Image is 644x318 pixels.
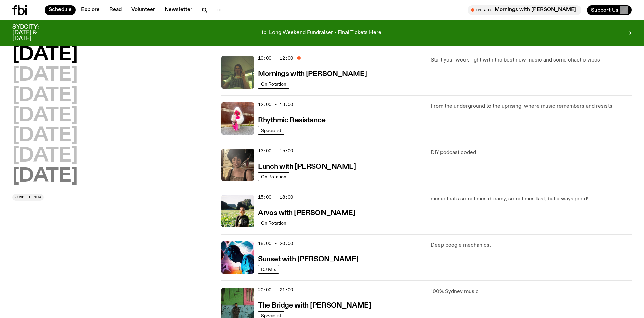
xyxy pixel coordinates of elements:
[12,46,78,65] button: [DATE]
[12,66,78,85] button: [DATE]
[258,126,284,135] a: Specialist
[258,71,367,78] h3: Mornings with [PERSON_NAME]
[431,56,632,64] p: Start your week right with the best new music and some chaotic vibes
[258,301,371,309] a: The Bridge with [PERSON_NAME]
[221,241,254,274] img: Simon Caldwell stands side on, looking downwards. He has headphones on. Behind him is a brightly ...
[258,240,293,247] span: 18:00 - 20:00
[12,194,44,201] button: Jump to now
[258,287,293,293] span: 20:00 - 21:00
[431,102,632,111] p: From the underground to the uprising, where music remembers and resists
[258,148,293,154] span: 13:00 - 15:00
[258,55,293,62] span: 10:00 - 12:00
[258,265,279,274] a: DJ Mix
[258,172,289,181] a: On Rotation
[45,5,76,15] a: Schedule
[12,147,78,166] button: [DATE]
[468,5,581,15] button: On AirMornings with [PERSON_NAME]
[258,256,358,263] h3: Sunset with [PERSON_NAME]
[12,167,78,186] button: [DATE]
[261,267,276,272] span: DJ Mix
[161,5,196,15] a: Newsletter
[221,56,254,89] img: Jim Kretschmer in a really cute outfit with cute braids, standing on a train holding up a peace s...
[258,116,326,124] a: Rhythmic Resistance
[262,30,383,36] p: fbi Long Weekend Fundraiser - Final Tickets Here!
[258,254,358,263] a: Sunset with [PERSON_NAME]
[431,288,632,296] p: 100% Sydney music
[221,195,254,227] img: Bri is smiling and wearing a black t-shirt. She is standing in front of a lush, green field. Ther...
[258,219,289,227] a: On Rotation
[258,80,289,89] a: On Rotation
[15,195,41,199] span: Jump to now
[12,126,78,145] button: [DATE]
[587,5,632,15] button: Support Us
[261,82,286,87] span: On Rotation
[258,101,293,108] span: 12:00 - 13:00
[261,221,286,226] span: On Rotation
[258,208,355,217] a: Arvos with [PERSON_NAME]
[105,5,126,15] a: Read
[591,7,618,13] span: Support Us
[221,102,254,135] img: Attu crouches on gravel in front of a brown wall. They are wearing a white fur coat with a hood, ...
[12,24,55,42] h3: SYDCITY: [DATE] & [DATE]
[431,149,632,157] p: DIY podcast coded
[261,128,281,133] span: Specialist
[258,117,326,124] h3: Rhythmic Resistance
[258,162,356,170] a: Lunch with [PERSON_NAME]
[12,106,78,125] button: [DATE]
[261,174,286,179] span: On Rotation
[431,241,632,249] p: Deep boogie mechanics.
[258,194,293,200] span: 15:00 - 18:00
[431,195,632,203] p: music that's sometimes dreamy, sometimes fast, but always good!
[258,69,367,78] a: Mornings with [PERSON_NAME]
[258,210,355,217] h3: Arvos with [PERSON_NAME]
[258,163,356,170] h3: Lunch with [PERSON_NAME]
[127,5,159,15] a: Volunteer
[77,5,104,15] a: Explore
[258,302,371,309] h3: The Bridge with [PERSON_NAME]
[12,86,78,105] button: [DATE]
